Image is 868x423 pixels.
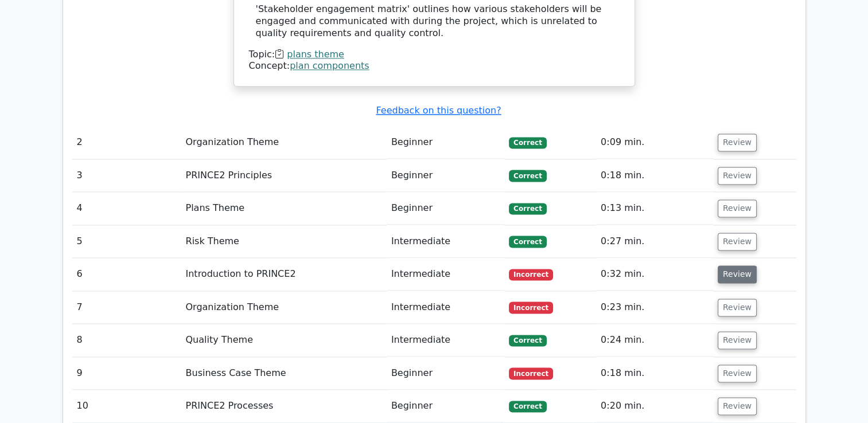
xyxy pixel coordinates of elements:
td: Quality Theme [181,324,386,357]
td: Beginner [387,357,504,390]
td: Intermediate [387,258,504,291]
td: 0:24 min. [596,324,713,357]
button: Review [718,233,757,250]
span: Incorrect [509,301,553,313]
td: 5 [72,225,181,258]
td: 9 [72,357,181,390]
td: 6 [72,258,181,291]
a: plans theme [287,49,344,60]
a: Feedback on this question? [376,105,501,116]
td: Risk Theme [181,225,386,258]
td: PRINCE2 Principles [181,159,386,192]
td: Beginner [387,126,504,159]
td: Intermediate [387,324,504,357]
div: Concept: [249,60,620,72]
td: 8 [72,324,181,357]
button: Review [718,365,757,382]
td: 0:20 min. [596,390,713,422]
td: Organization Theme [181,291,386,324]
td: Organization Theme [181,126,386,159]
div: Topic: [249,49,620,61]
td: Beginner [387,192,504,225]
span: Correct [509,170,546,181]
span: Correct [509,203,546,214]
span: Correct [509,401,546,412]
button: Review [718,331,757,349]
span: Correct [509,137,546,148]
button: Review [718,265,757,283]
span: Incorrect [509,269,553,280]
td: 10 [72,390,181,422]
td: 0:18 min. [596,357,713,390]
button: Review [718,397,757,415]
td: 0:13 min. [596,192,713,225]
td: Beginner [387,390,504,422]
td: Intermediate [387,291,504,324]
span: Correct [509,335,546,346]
td: 0:27 min. [596,225,713,258]
td: Introduction to PRINCE2 [181,258,386,291]
span: Incorrect [509,367,553,379]
td: 2 [72,126,181,159]
td: 0:32 min. [596,258,713,291]
button: Review [718,199,757,217]
td: PRINCE2 Processes [181,390,386,422]
td: Plans Theme [181,192,386,225]
span: Correct [509,236,546,247]
button: Review [718,299,757,316]
td: 3 [72,159,181,192]
td: Intermediate [387,225,504,258]
button: Review [718,167,757,185]
td: 0:09 min. [596,126,713,159]
td: Business Case Theme [181,357,386,390]
td: 0:18 min. [596,159,713,192]
button: Review [718,134,757,151]
td: 4 [72,192,181,225]
td: 0:23 min. [596,291,713,324]
td: Beginner [387,159,504,192]
td: 7 [72,291,181,324]
a: plan components [290,60,369,71]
